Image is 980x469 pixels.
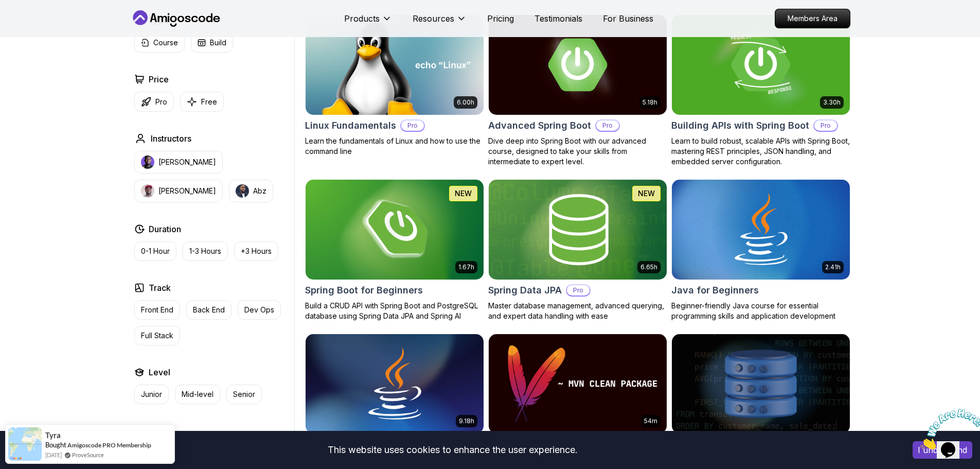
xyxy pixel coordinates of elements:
p: Learn the fundamentals of Linux and how to use the command line [305,136,484,157]
p: 2.41h [825,263,841,271]
button: +3 Hours [234,241,278,261]
img: Chat attention grabber [4,4,68,45]
div: This website uses cookies to enhance the user experience. [8,439,897,461]
span: Tyra [45,431,61,440]
p: Senior [233,389,255,399]
p: 3.30h [823,98,841,107]
p: Beginner-friendly Java course for essential programming skills and application development [671,301,850,321]
h2: Price [149,73,169,85]
p: 54m [644,417,657,425]
button: Back End [186,300,231,320]
h2: Spring Data JPA [488,283,562,298]
img: instructor img [141,184,154,198]
button: Junior [134,385,169,404]
h2: Track [149,282,171,294]
h2: Java for Beginners [671,283,759,298]
p: Members Area [775,9,850,28]
p: Pro [401,120,424,131]
p: NEW [638,188,655,199]
button: Pro [134,92,174,112]
p: Pro [814,120,837,131]
p: Course [153,38,178,48]
p: Pro [596,120,619,131]
p: Resources [413,12,454,25]
button: Course [134,33,185,53]
button: Products [344,12,392,33]
h2: Duration [149,223,181,235]
a: Pricing [487,12,514,25]
img: Spring Data JPA card [484,177,671,282]
p: +3 Hours [241,246,272,256]
a: Linux Fundamentals card6.00hLinux FundamentalsProLearn the fundamentals of Linux and how to use t... [305,14,484,157]
p: 1-3 Hours [189,246,221,256]
a: Members Area [775,9,850,28]
a: Java for Beginners card2.41hJava for BeginnersBeginner-friendly Java course for essential program... [671,179,850,321]
p: Abz [253,186,266,196]
button: Accept cookies [913,441,972,459]
p: 6.65h [640,263,657,271]
p: 9.18h [459,417,474,425]
p: 1.67h [458,263,474,271]
button: Build [191,33,233,53]
a: Spring Boot for Beginners card1.67hNEWSpring Boot for BeginnersBuild a CRUD API with Spring Boot ... [305,179,484,321]
h2: Instructors [151,132,191,145]
a: Amigoscode PRO Membership [67,441,151,449]
p: Learn to build robust, scalable APIs with Spring Boot, mastering REST principles, JSON handling, ... [671,136,850,167]
p: 6.00h [457,98,474,107]
p: Front End [141,305,173,315]
h2: Building APIs with Spring Boot [671,118,809,133]
p: Dive deep into Spring Boot with our advanced course, designed to take your skills from intermedia... [488,136,667,167]
p: Build [210,38,226,48]
h2: Level [149,366,170,378]
a: Advanced Spring Boot card5.18hAdvanced Spring BootProDive deep into Spring Boot with our advanced... [488,14,667,167]
p: Pro [567,285,590,296]
button: instructor imgAbz [229,180,273,202]
h2: Advanced Spring Boot [488,118,591,133]
button: Senior [226,385,262,404]
button: Front End [134,300,180,320]
p: 0-1 Hour [141,246,170,256]
button: Dev Ops [238,300,281,320]
a: ProveSource [72,450,104,459]
p: Build a CRUD API with Spring Boot and PostgreSQL database using Spring Data JPA and Spring AI [305,301,484,321]
p: 5.18h [643,98,657,107]
p: Master database management, advanced querying, and expert data handling with ease [488,301,667,321]
p: [PERSON_NAME] [158,186,216,196]
img: Maven Essentials card [489,334,667,434]
h2: Spring Boot for Beginners [305,283,423,298]
p: NEW [455,188,472,199]
button: instructor img[PERSON_NAME] [134,180,223,202]
span: [DATE] [45,450,62,459]
a: For Business [603,12,653,25]
img: Linux Fundamentals card [306,15,484,115]
h2: Linux Fundamentals [305,118,396,133]
img: Building APIs with Spring Boot card [672,15,850,115]
img: instructor img [236,184,249,198]
img: Spring Boot for Beginners card [306,180,484,280]
p: Mid-level [182,389,213,399]
img: Java for Beginners card [672,180,850,280]
img: Advanced Spring Boot card [489,15,667,115]
a: Building APIs with Spring Boot card3.30hBuilding APIs with Spring BootProLearn to build robust, s... [671,14,850,167]
button: instructor img[PERSON_NAME] [134,151,223,173]
img: instructor img [141,155,154,169]
button: Full Stack [134,326,180,345]
a: Testimonials [534,12,582,25]
button: Mid-level [175,385,220,404]
button: Free [180,92,224,112]
img: provesource social proof notification image [8,427,42,461]
button: Resources [413,12,467,33]
p: Pro [155,97,167,107]
button: 1-3 Hours [183,241,228,261]
img: Java for Developers card [306,334,484,434]
span: Bought [45,441,66,449]
p: Junior [141,389,162,399]
p: Free [201,97,217,107]
p: Products [344,12,380,25]
p: Full Stack [141,331,173,341]
p: Dev Ops [244,305,274,315]
a: Spring Data JPA card6.65hNEWSpring Data JPAProMaster database management, advanced querying, and ... [488,179,667,321]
